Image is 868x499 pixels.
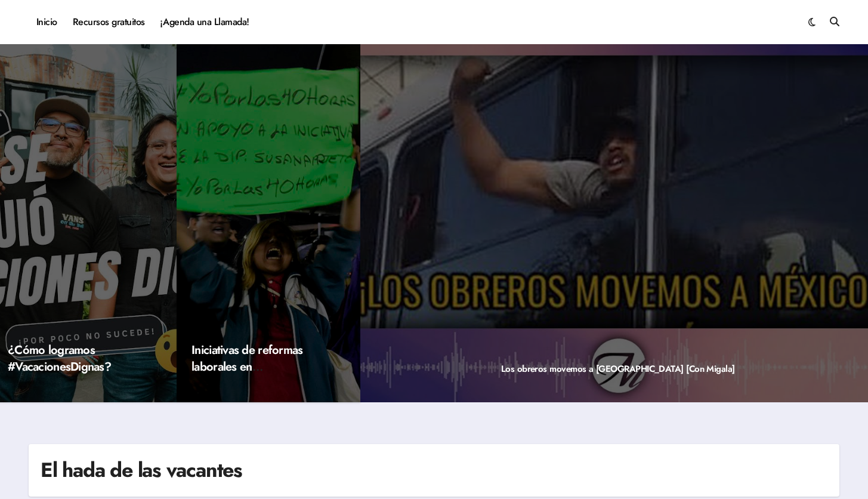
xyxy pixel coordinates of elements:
a: ¡Agenda una Llamada! [153,6,257,38]
a: ¿Cómo logramos #VacacionesDignas? [8,341,111,375]
a: Los obreros movemos a [GEOGRAPHIC_DATA] [Con Migala] [501,362,735,375]
a: Iniciativas de reformas laborales en [GEOGRAPHIC_DATA] (2023) [191,341,307,409]
h1: El hada de las vacantes [41,456,242,485]
a: Inicio [29,6,65,38]
a: Recursos gratuitos [65,6,153,38]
